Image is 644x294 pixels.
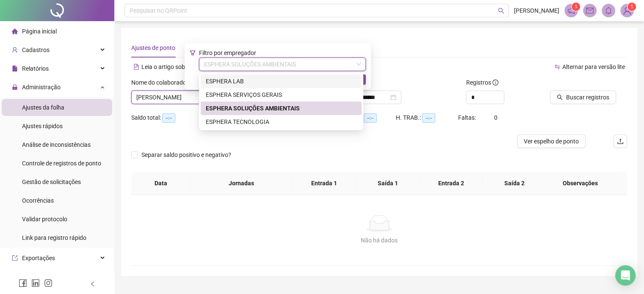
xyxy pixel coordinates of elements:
span: Leia o artigo sobre ajustes [141,63,210,70]
span: Controle de registros de ponto [22,160,101,167]
span: down [356,62,361,67]
button: Ver espelho de ponto [517,135,586,148]
span: Exportações [22,255,55,261]
span: [PERSON_NAME] [514,6,559,15]
span: Link para registro rápido [22,234,86,241]
th: Entrada 2 [420,172,483,195]
span: Buscar registros [566,93,609,102]
span: search [557,94,563,100]
span: Separar saldo positivo e negativo? [138,150,235,159]
th: Data [131,172,191,195]
label: Nome do colaborador [131,78,194,87]
span: Ocorrências [22,197,54,204]
span: swap [554,64,560,70]
span: Ajustes rápidos [22,123,63,129]
span: Ajustes da folha [22,104,64,111]
span: Ver espelho de ponto [524,137,579,146]
span: 1 [575,4,578,10]
div: ESPHERA TECNOLOGIA [206,117,357,126]
span: --:-- [422,113,435,123]
span: 1 [630,4,633,10]
div: H. NOT.: [341,113,396,123]
img: 90638 [621,4,633,17]
span: left [90,281,96,287]
span: Alternar para versão lite [562,63,625,70]
span: export [12,255,18,261]
span: Página inicial [22,28,57,35]
span: upload [617,138,624,145]
span: 0 [494,114,498,121]
span: file-text [133,64,139,70]
span: ESPHERA SOLUÇÕES AMBIENTAIS [204,58,361,71]
div: H. TRAB.: [396,113,458,123]
span: facebook [19,279,27,287]
span: lock [12,84,18,90]
span: Administração [22,84,61,91]
th: Entrada 1 [293,172,356,195]
span: search [498,8,504,14]
div: ESPHERA LAB [206,77,357,86]
div: ESPHERA SERVIÇOS GERAIS [201,88,362,102]
span: instagram [44,279,53,287]
div: Saldo total: [131,113,214,123]
span: Faltas: [458,114,477,121]
span: user-add [12,47,18,53]
span: home [12,28,18,34]
span: Relatórios [22,65,49,72]
span: info-circle [492,80,498,85]
div: ESPHERA SOLUÇÕES AMBIENTAIS [201,102,362,115]
div: Open Intercom Messenger [615,265,636,286]
th: Saída 1 [356,172,420,195]
span: Registros [466,78,498,87]
sup: 1 [572,3,580,11]
span: bell [605,7,612,14]
span: Cadastros [22,47,50,53]
span: Gestão de solicitações [22,179,81,185]
th: Jornadas [191,172,293,195]
sup: Atualize o seu contato no menu Meus Dados [627,3,636,11]
button: Buscar registros [550,91,616,104]
div: ESPHERA TECNOLOGIA [201,115,362,129]
span: Integrações [22,273,53,280]
span: JOSE IRANIVAN DOS SANTOS CAVALCANTE [136,91,287,104]
span: --:-- [162,113,175,123]
div: ESPHERA SERVIÇOS GERAIS [206,90,357,99]
span: file [12,66,18,71]
div: Não há dados [141,236,617,245]
span: Filtro por empregador [199,49,256,56]
span: Análise de inconsistências [22,141,91,148]
span: Validar protocolo [22,216,67,223]
span: mail [586,7,594,14]
span: Observações [547,179,614,188]
span: notification [567,7,575,14]
span: Ajustes de ponto [131,44,175,51]
th: Saída 2 [483,172,546,195]
span: linkedin [31,279,40,287]
div: ESPHERA SOLUÇÕES AMBIENTAIS [206,104,357,113]
div: ESPHERA LAB [201,74,362,88]
th: Observações [540,172,621,195]
span: --:-- [364,113,377,123]
span: filter [190,50,196,56]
